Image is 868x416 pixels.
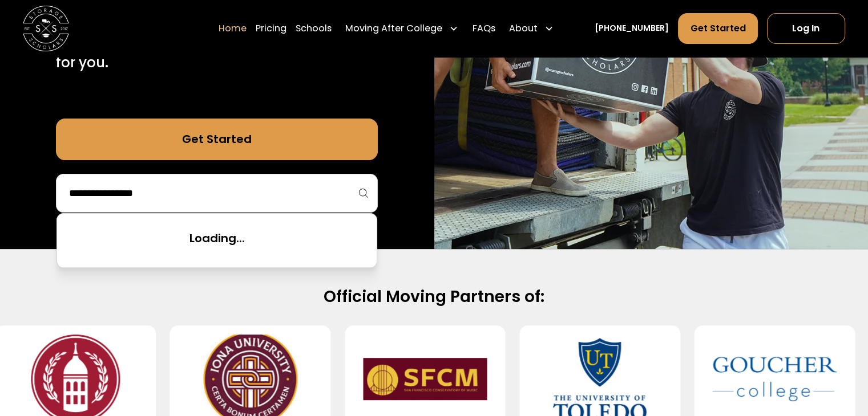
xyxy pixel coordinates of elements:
[66,286,802,307] h2: Official Moving Partners of:
[345,22,442,35] div: Moving After College
[256,13,286,44] a: Pricing
[219,13,247,44] a: Home
[56,119,378,160] a: Get Started
[341,13,463,44] div: Moving After College
[767,13,845,44] a: Log In
[678,13,757,44] a: Get Started
[509,22,538,35] div: About
[595,23,669,35] a: [PHONE_NUMBER]
[23,6,69,52] a: home
[296,13,332,44] a: Schools
[23,6,69,52] img: Storage Scholars main logo
[472,13,495,44] a: FAQs
[504,13,558,44] div: About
